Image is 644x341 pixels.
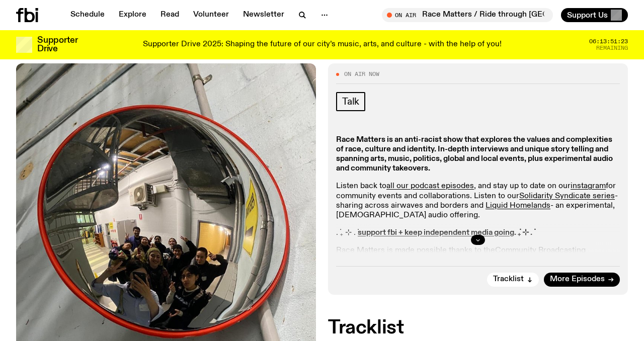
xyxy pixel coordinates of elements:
[143,40,502,49] p: Supporter Drive 2025: Shaping the future of our city’s music, arts, and culture - with the help o...
[571,182,606,190] a: instagram
[519,192,615,200] a: Solidarity Syndicate series
[344,71,379,77] span: On Air Now
[493,276,524,283] span: Tracklist
[561,8,628,22] button: Support Us
[342,96,359,107] span: Talk
[589,39,628,44] span: 06:13:51:23
[113,8,152,22] a: Explore
[487,273,539,287] button: Tracklist
[336,92,365,111] a: Talk
[544,273,620,287] a: More Episodes
[237,8,290,22] a: Newsletter
[382,8,553,22] button: On AirRace Matters / Ride through [GEOGRAPHIC_DATA] and [GEOGRAPHIC_DATA]
[64,8,111,22] a: Schedule
[154,8,185,22] a: Read
[336,136,613,173] strong: Race Matters is an anti-racist show that explores the values and complexities of race, culture an...
[187,8,235,22] a: Volunteer
[596,45,628,51] span: Remaining
[486,202,550,210] a: Liquid Homelands
[386,182,474,190] a: all our podcast episodes
[550,276,605,283] span: More Episodes
[328,319,628,337] h2: Tracklist
[336,182,620,220] p: Listen back to , and stay up to date on our for community events and collaborations. Listen to ou...
[567,11,608,20] span: Support Us
[37,36,77,53] h3: Supporter Drive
